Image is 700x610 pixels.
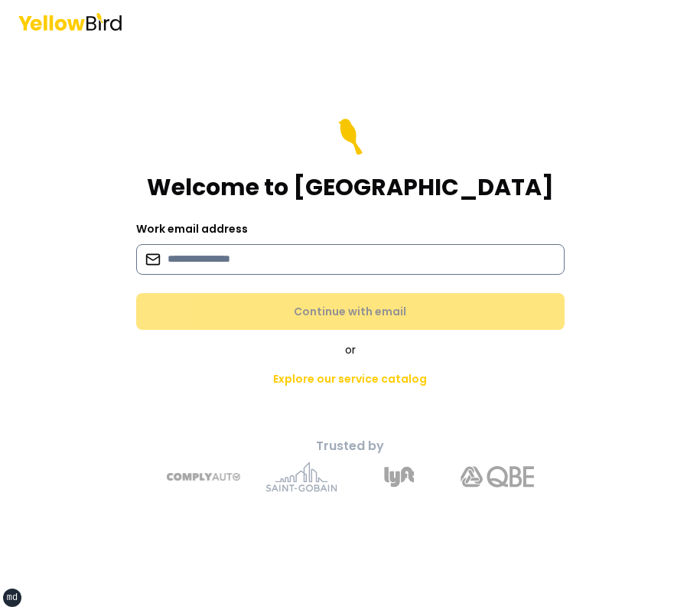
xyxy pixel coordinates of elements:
label: Work email address [136,221,248,236]
span: or [345,342,356,357]
p: Trusted by [81,437,620,455]
a: Explore our service catalog [261,364,439,394]
h1: Welcome to [GEOGRAPHIC_DATA] [147,174,554,201]
div: md [7,592,18,604]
